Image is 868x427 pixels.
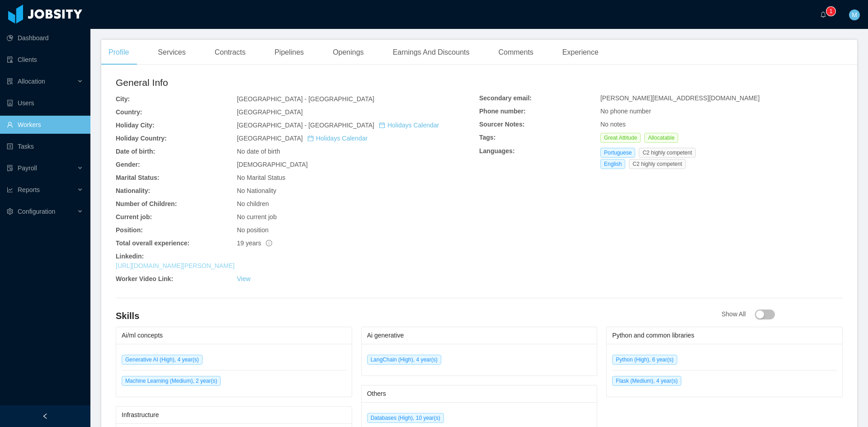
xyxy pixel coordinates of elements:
span: [GEOGRAPHIC_DATA] [237,135,368,142]
span: Reports [18,186,40,193]
span: No notes [600,121,626,128]
span: Show All [722,310,775,318]
b: Number of Children: [116,200,177,207]
b: Gender: [116,161,140,168]
a: icon: userWorkers [7,116,83,134]
span: [GEOGRAPHIC_DATA] - [GEOGRAPHIC_DATA] [237,122,439,129]
span: 19 years [237,239,272,247]
b: City: [116,95,130,103]
div: Experience [555,40,606,65]
div: Contracts [208,40,253,65]
b: Languages: [479,147,515,155]
b: Phone number: [479,108,526,115]
span: No Nationality [237,187,276,194]
div: Others [367,385,592,402]
span: C2 highly competent [639,148,695,158]
span: Allocation [18,78,45,85]
sup: 1 [826,7,835,16]
span: English [600,159,625,169]
span: Great Attitude [600,133,641,143]
b: Holiday City: [116,122,155,129]
b: Sourcer Notes: [479,121,524,128]
span: Databases (High), 10 year(s) [367,413,444,423]
span: M [852,9,857,20]
div: Pipelines [267,40,311,65]
div: Earnings And Discounts [386,40,477,65]
span: Portuguese [600,148,635,158]
i: icon: line-chart [7,187,13,193]
span: [GEOGRAPHIC_DATA] [237,108,303,116]
b: Total overall experience: [116,239,189,247]
span: LangChain (High), 4 year(s) [367,355,441,365]
h4: Skills [116,310,722,322]
span: No position [237,226,269,234]
span: No children [237,200,269,207]
a: View [237,275,250,282]
span: [PERSON_NAME][EMAIL_ADDRESS][DOMAIN_NAME] [600,94,759,102]
div: Ai generative [367,327,592,344]
span: No Marital Status [237,174,285,181]
b: Nationality: [116,187,150,194]
a: icon: robotUsers [7,94,83,112]
p: 1 [830,7,833,16]
a: icon: calendarHolidays Calendar [379,122,439,129]
div: Infrastructure [122,407,346,423]
a: icon: auditClients [7,51,83,69]
div: Services [151,40,193,65]
a: [URL][DOMAIN_NAME][PERSON_NAME] [116,262,235,269]
a: icon: calendarHolidays Calendar [307,135,368,142]
b: Position: [116,226,143,234]
span: info-circle [266,240,272,246]
b: Country: [116,108,142,116]
span: C2 highly competent [629,159,685,169]
span: Machine Learning (Medium), 2 year(s) [122,376,221,386]
b: Current job: [116,213,152,221]
b: Tags: [479,134,495,141]
a: icon: pie-chartDashboard [7,29,83,47]
span: Flask (Medium), 4 year(s) [612,376,681,386]
span: Allocatable [644,133,678,143]
b: Marital Status: [116,174,159,181]
b: Secondary email: [479,94,532,102]
i: icon: calendar [379,122,385,128]
i: icon: solution [7,78,13,84]
span: [DEMOGRAPHIC_DATA] [237,161,308,168]
h2: General Info [116,75,479,90]
span: [GEOGRAPHIC_DATA] - [GEOGRAPHIC_DATA] [237,95,374,103]
span: No current job [237,213,277,221]
span: Generative AI (High), 4 year(s) [122,355,203,365]
b: Linkedin: [116,253,144,260]
i: icon: calendar [307,135,314,141]
span: Payroll [18,164,37,172]
a: icon: profileTasks [7,137,83,155]
div: Ai/ml concepts [122,327,346,344]
div: Python and common libraries [612,327,837,344]
b: Holiday Country: [116,135,167,142]
div: Comments [491,40,541,65]
span: No phone number [600,108,651,115]
i: icon: bell [820,11,826,18]
b: Date of birth: [116,148,155,155]
i: icon: file-protect [7,165,13,171]
span: No date of birth [237,148,280,155]
div: Openings [325,40,371,65]
span: Python (High), 6 year(s) [612,355,677,365]
div: Profile [101,40,136,65]
i: icon: setting [7,208,13,215]
b: Worker Video Link: [116,275,173,282]
span: Configuration [18,208,55,215]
